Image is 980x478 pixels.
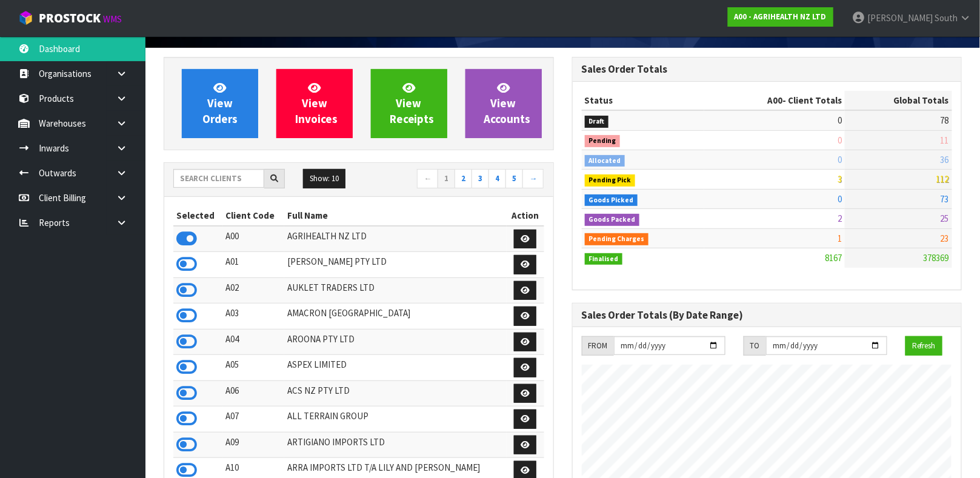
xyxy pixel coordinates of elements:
[505,169,523,188] a: 5
[284,252,507,278] td: [PERSON_NAME] PTY LTD
[223,277,285,304] td: A02
[438,169,455,188] a: 1
[838,233,842,244] span: 1
[845,91,952,110] th: Global Totals
[484,81,531,126] span: View Accounts
[522,169,544,188] a: →
[582,310,953,321] h3: Sales Order Totals (By Date Range)
[838,213,842,224] span: 2
[173,169,264,188] input: Search clients
[838,173,842,185] span: 3
[39,10,101,26] span: ProStock
[582,336,614,356] div: FROM
[284,226,507,252] td: AGRIHEALTH NZ LTD
[838,193,842,205] span: 0
[284,380,507,407] td: ACS NZ PTY LTD
[704,91,845,110] th: - Client Totals
[744,336,766,356] div: TO
[465,69,542,138] a: ViewAccounts
[173,206,223,225] th: Selected
[924,252,949,264] span: 378369
[284,355,507,381] td: ASPEX LIMITED
[417,169,438,188] a: ←
[941,233,949,244] span: 23
[223,206,285,225] th: Client Code
[825,252,842,264] span: 8167
[585,174,636,187] span: Pending Pick
[371,69,447,138] a: ViewReceipts
[284,432,507,458] td: ARTIGIANO IMPORTS LTD
[284,407,507,433] td: ALL TERRAIN GROUP
[303,169,345,188] button: Show: 10
[202,81,238,126] span: View Orders
[223,252,285,278] td: A01
[867,12,933,24] span: [PERSON_NAME]
[18,10,33,25] img: cube-alt.png
[223,304,285,330] td: A03
[284,329,507,355] td: AROONA PTY LTD
[472,169,489,188] a: 3
[585,253,623,265] span: Finalised
[728,7,833,27] a: A00 - AGRIHEALTH NZ LTD
[936,173,949,185] span: 112
[295,81,338,126] span: View Invoices
[941,134,949,146] span: 11
[585,214,640,226] span: Goods Packed
[838,134,842,146] span: 0
[838,115,842,126] span: 0
[223,407,285,433] td: A07
[582,64,953,75] h3: Sales Order Totals
[582,91,704,110] th: Status
[941,213,949,224] span: 25
[585,194,638,207] span: Goods Picked
[838,154,842,165] span: 0
[284,206,507,225] th: Full Name
[935,12,958,24] span: South
[941,154,949,165] span: 36
[585,233,649,245] span: Pending Charges
[223,226,285,252] td: A00
[455,169,472,188] a: 2
[905,336,942,356] button: Refresh
[223,329,285,355] td: A04
[585,116,609,128] span: Draft
[585,155,625,167] span: Allocated
[735,12,827,22] strong: A00 - AGRIHEALTH NZ LTD
[276,69,353,138] a: ViewInvoices
[368,169,544,190] nav: Page navigation
[767,95,782,106] span: A00
[223,432,285,458] td: A09
[223,355,285,381] td: A05
[182,69,258,138] a: ViewOrders
[585,135,621,147] span: Pending
[284,277,507,304] td: AUKLET TRADERS LTD
[390,81,435,126] span: View Receipts
[223,380,285,407] td: A06
[284,304,507,330] td: AMACRON [GEOGRAPHIC_DATA]
[488,169,506,188] a: 4
[941,193,949,205] span: 73
[103,13,122,25] small: WMS
[507,206,544,225] th: Action
[941,115,949,126] span: 78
